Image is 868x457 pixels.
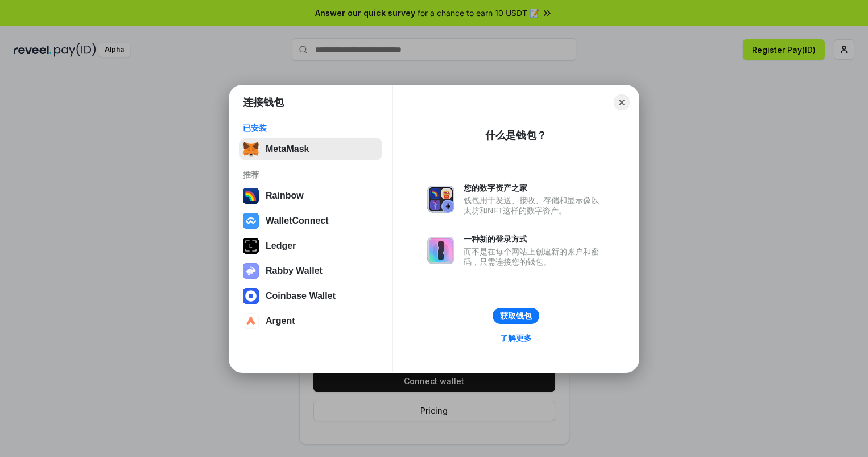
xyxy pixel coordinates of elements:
div: 已安装 [243,123,379,133]
img: svg+xml,%3Csvg%20width%3D%2228%22%20height%3D%2228%22%20viewBox%3D%220%200%2028%2028%22%20fill%3D... [243,288,259,304]
div: 您的数字资产之家 [464,183,605,193]
div: Rabby Wallet [266,266,323,276]
div: Argent [266,316,295,326]
div: 钱包用于发送、接收、存储和显示像以太坊和NFT这样的数字资产。 [464,195,605,216]
button: Rainbow [239,184,382,207]
div: WalletConnect [266,216,329,226]
button: MetaMask [239,138,382,160]
img: svg+xml,%3Csvg%20fill%3D%22none%22%20height%3D%2233%22%20viewBox%3D%220%200%2035%2033%22%20width%... [243,141,259,157]
img: svg+xml,%3Csvg%20xmlns%3D%22http%3A%2F%2Fwww.w3.org%2F2000%2Fsvg%22%20fill%3D%22none%22%20viewBox... [427,186,454,213]
div: 一种新的登录方式 [464,234,605,244]
h1: 连接钱包 [243,96,284,109]
img: svg+xml,%3Csvg%20width%3D%2228%22%20height%3D%2228%22%20viewBox%3D%220%200%2028%2028%22%20fill%3D... [243,313,259,329]
img: svg+xml,%3Csvg%20xmlns%3D%22http%3A%2F%2Fwww.w3.org%2F2000%2Fsvg%22%20width%3D%2228%22%20height%3... [243,238,259,254]
button: Ledger [239,234,382,257]
div: 获取钱包 [500,311,532,321]
img: svg+xml,%3Csvg%20width%3D%22120%22%20height%3D%22120%22%20viewBox%3D%220%200%20120%20120%22%20fil... [243,188,259,204]
a: 了解更多 [493,331,539,345]
button: Rabby Wallet [239,260,382,282]
button: WalletConnect [239,209,382,232]
img: svg+xml,%3Csvg%20xmlns%3D%22http%3A%2F%2Fwww.w3.org%2F2000%2Fsvg%22%20fill%3D%22none%22%20viewBox... [427,237,454,264]
button: Coinbase Wallet [239,285,382,307]
button: Close [614,94,630,110]
div: 了解更多 [500,333,532,343]
div: 推荐 [243,170,379,180]
div: Coinbase Wallet [266,291,336,301]
div: Ledger [266,241,296,251]
div: 而不是在每个网站上创建新的账户和密码，只需连接您的钱包。 [464,246,605,267]
div: Rainbow [266,191,304,201]
button: Argent [239,310,382,332]
img: svg+xml,%3Csvg%20xmlns%3D%22http%3A%2F%2Fwww.w3.org%2F2000%2Fsvg%22%20fill%3D%22none%22%20viewBox... [243,263,259,279]
img: svg+xml,%3Csvg%20width%3D%2228%22%20height%3D%2228%22%20viewBox%3D%220%200%2028%2028%22%20fill%3D... [243,213,259,229]
button: 获取钱包 [493,308,539,324]
div: MetaMask [266,144,309,154]
div: 什么是钱包？ [485,129,547,142]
